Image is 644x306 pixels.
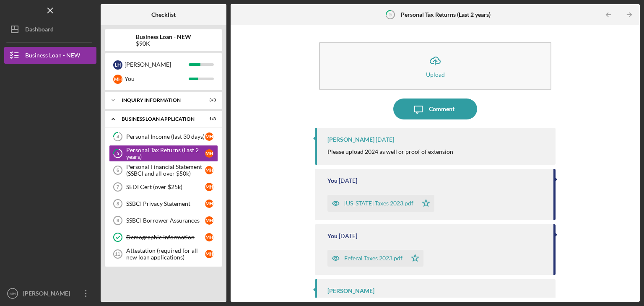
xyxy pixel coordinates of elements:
div: 1 / 8 [201,117,216,122]
div: M H [205,250,213,258]
b: Checklist [151,11,176,18]
div: M H [205,132,213,141]
button: MH[PERSON_NAME] [4,285,96,302]
div: 3 / 3 [201,98,216,103]
a: Demographic InformationMH [109,229,218,246]
a: 7SEDI Cert (over $25k)MH [109,179,218,195]
button: Upload [319,42,551,90]
button: Feferal Taxes 2023.pdf [327,250,423,267]
time: 2025-08-13 17:40 [339,233,357,239]
b: Business Loan - NEW [136,34,191,40]
div: M H [113,75,122,84]
div: INQUIRY INFORMATION [122,98,195,103]
a: 4Personal Income (last 30 days)MH [109,128,218,145]
div: Dashboard [25,21,54,40]
div: SEDI Cert (over $25k) [126,184,205,190]
time: 2025-08-13 19:24 [376,136,394,143]
p: Please upload 2024 as well or proof of extension [327,147,453,156]
button: Comment [393,99,477,119]
a: 11Attestation (required for all new loan applications)MH [109,246,218,262]
tspan: 7 [117,184,119,189]
button: Dashboard [4,21,96,38]
text: MH [10,291,16,296]
div: Comment [429,99,454,119]
div: Attestation (required for all new loan applications) [126,247,205,261]
time: 2025-08-13 17:41 [339,177,357,184]
div: M H [205,216,213,225]
div: M H [205,200,213,208]
div: $90K [136,40,191,47]
div: M H [205,183,213,191]
tspan: 11 [115,252,120,257]
div: M H [205,233,213,241]
tspan: 4 [117,134,119,140]
div: Business Loan - NEW [25,47,80,66]
button: Business Loan - NEW [4,47,96,64]
b: Personal Tax Returns (Last 2 years) [401,11,491,18]
div: Demographic Information [126,234,205,241]
div: L H [113,60,122,70]
a: 9SSBCI Borrower AssurancesMH [109,212,218,229]
tspan: 5 [389,12,392,17]
tspan: 9 [117,218,119,223]
div: [PERSON_NAME] [125,57,189,72]
div: You [327,177,338,184]
tspan: 6 [117,168,119,173]
div: You [327,233,338,239]
div: [PERSON_NAME] [327,136,374,143]
button: [US_STATE] Taxes 2023.pdf [327,195,434,212]
div: Personal Financial Statement (SSBCI and all over $50k) [126,163,205,177]
div: Personal Income (last 30 days) [126,133,205,140]
a: 5Personal Tax Returns (Last 2 years)MH [109,145,218,162]
div: SSBCI Privacy Statement [126,200,205,207]
div: [PERSON_NAME] [21,285,75,304]
tspan: 5 [117,151,119,156]
a: 6Personal Financial Statement (SSBCI and all over $50k)MH [109,162,218,179]
a: 8SSBCI Privacy StatementMH [109,195,218,212]
div: Feferal Taxes 2023.pdf [344,255,402,262]
div: [PERSON_NAME] [327,288,374,294]
div: M H [205,166,213,174]
div: SSBCI Borrower Assurances [126,217,205,224]
div: You [125,72,189,86]
tspan: 8 [117,201,119,206]
div: M H [205,149,213,158]
div: BUSINESS LOAN APPLICATION [122,117,195,122]
div: Personal Tax Returns (Last 2 years) [126,147,205,160]
div: Upload [426,71,445,78]
div: [US_STATE] Taxes 2023.pdf [344,200,413,207]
